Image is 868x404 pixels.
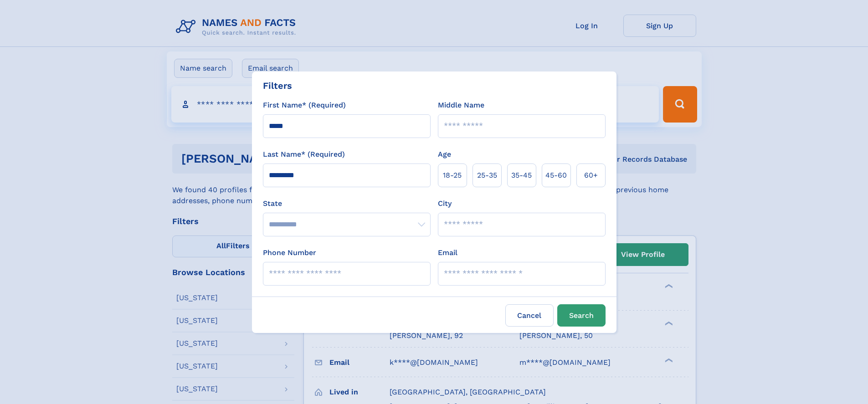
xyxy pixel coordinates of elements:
[438,149,451,160] label: Age
[438,247,457,258] label: Email
[438,100,484,111] label: Middle Name
[263,198,431,209] label: State
[557,304,606,327] button: Search
[511,170,532,181] span: 35‑45
[545,170,567,181] span: 45‑60
[263,247,316,258] label: Phone Number
[477,170,497,181] span: 25‑35
[443,170,462,181] span: 18‑25
[438,198,452,209] label: City
[263,79,292,92] div: Filters
[505,304,554,327] label: Cancel
[263,149,345,160] label: Last Name* (Required)
[584,170,598,181] span: 60+
[263,100,346,111] label: First Name* (Required)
